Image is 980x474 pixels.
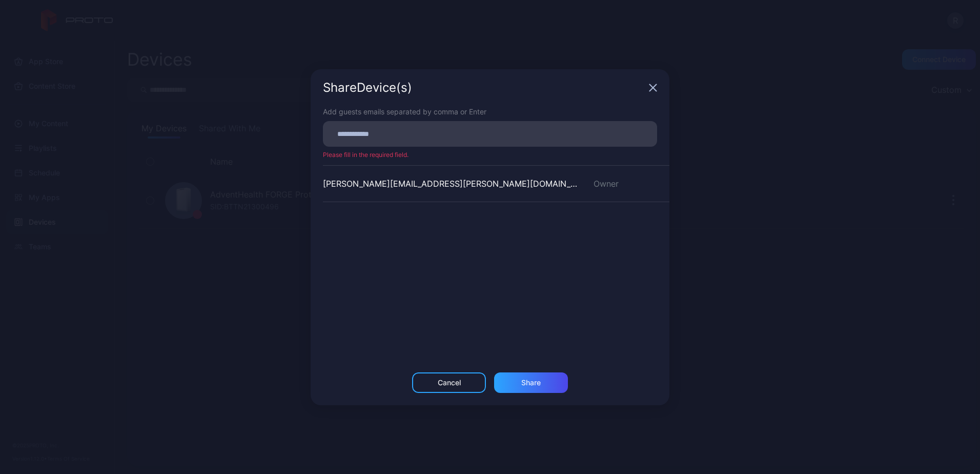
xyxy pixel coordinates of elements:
[323,82,645,94] div: Share Device (s)
[581,177,669,190] div: Owner
[323,106,657,117] div: Add guests emails separated by comma or Enter
[438,379,461,387] div: Cancel
[323,177,581,190] div: [PERSON_NAME][EMAIL_ADDRESS][PERSON_NAME][DOMAIN_NAME]
[311,151,669,159] div: Please fill in the required field.
[494,372,568,393] button: Share
[412,372,486,393] button: Cancel
[521,379,541,387] div: Share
